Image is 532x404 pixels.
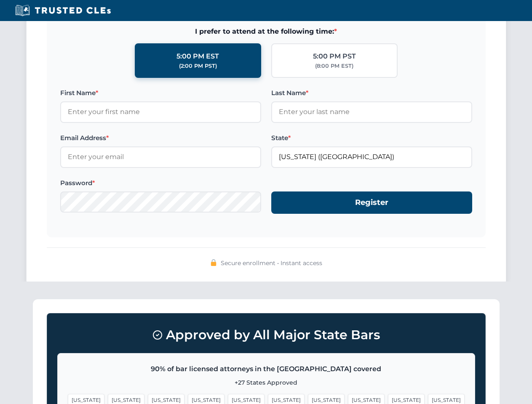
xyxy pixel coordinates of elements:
[315,62,353,70] div: (8:00 PM EST)
[60,133,261,143] label: Email Address
[60,101,261,122] input: Enter your first name
[313,51,356,62] div: 5:00 PM PST
[68,364,465,375] p: 90% of bar licensed attorneys in the [GEOGRAPHIC_DATA] covered
[271,101,472,122] input: Enter your last name
[60,178,261,188] label: Password
[176,51,219,62] div: 5:00 PM EST
[271,133,472,143] label: State
[179,62,217,70] div: (2:00 PM PST)
[210,259,217,266] img: 🔒
[57,324,475,346] h3: Approved by All Major State Bars
[68,378,465,387] p: +27 States Approved
[60,26,472,37] span: I prefer to attend at the following time:
[13,4,113,17] img: Trusted CLEs
[221,258,322,268] span: Secure enrollment • Instant access
[271,191,472,214] button: Register
[271,146,472,167] input: Florida (FL)
[271,88,472,98] label: Last Name
[60,88,261,98] label: First Name
[60,146,261,167] input: Enter your email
